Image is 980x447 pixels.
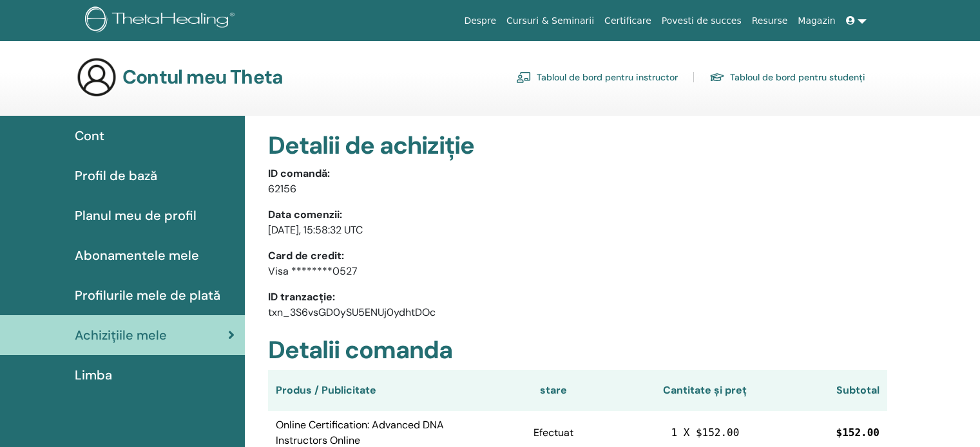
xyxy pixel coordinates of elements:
[793,9,840,33] a: Magazin
[657,9,747,33] a: Povesti de succes
[268,248,887,264] p: Card de credit:
[533,426,573,439] span: Efectuat
[459,9,501,33] a: Despre
[671,426,739,439] span: 1 X $152.00
[268,181,887,197] p: 62156
[268,289,887,305] p: ID tranzacție:
[75,286,220,305] span: Profilurile mele de plată
[268,336,887,365] h2: Detalii comanda
[75,365,112,385] span: Limba
[709,67,865,87] a: Tabloul de bord pentru studenți
[276,383,462,398] div: Produs / Publicitate
[709,72,725,83] img: graduation-cap.svg
[268,223,887,238] p: [DATE], 15:58:32 UTC
[268,305,887,320] p: txn_3S6vsGD0ySU5ENUj0ydhtDOc
[75,246,199,265] span: Abonamentele mele
[268,166,887,181] p: ID comandă:
[75,166,157,185] span: Profil de bază
[501,9,599,33] a: Cursuri & Seminarii
[516,71,532,83] img: chalkboard-teacher.svg
[836,426,879,439] span: $152.00
[766,383,879,398] div: Subtotal
[75,325,167,345] span: Achizițiile mele
[516,67,678,87] a: Tabloul de bord pentru instructor
[76,57,117,98] img: generic-user-icon.jpg
[463,370,645,411] th: stare
[644,370,765,411] th: Cantitate și preț
[268,131,887,161] h2: Detalii de achiziție
[75,206,197,225] span: Planul meu de profil
[85,6,239,35] img: logo.png
[122,66,283,89] h3: Contul meu Theta
[599,9,657,33] a: Certificare
[75,126,104,145] span: Cont
[268,207,887,223] p: Data comenzii:
[747,9,793,33] a: Resurse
